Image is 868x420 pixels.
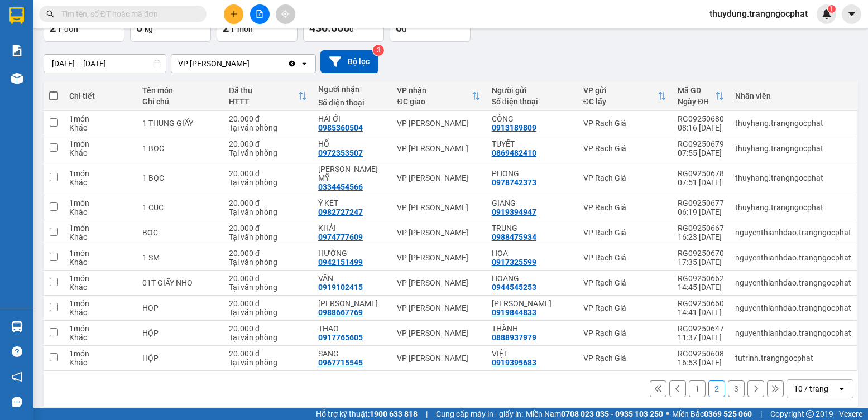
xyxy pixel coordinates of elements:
span: thuydung.trangngocphat [701,7,817,21]
div: 0988475934 [492,233,536,242]
span: caret-down [847,9,857,19]
div: 07:55 [DATE] [678,148,724,157]
div: thuyhang.trangngocphat [735,203,851,212]
div: 20.000 đ [229,349,307,358]
span: aim [281,10,289,18]
div: 01T GIẤY NHO [142,278,218,287]
strong: 0369 525 060 [704,409,752,418]
div: Tại văn phòng [229,233,307,242]
div: 1 món [69,224,131,233]
div: RG09250680 [678,114,724,123]
div: ĐC giao [397,97,471,106]
div: TUYẾT [492,139,572,148]
img: solution-icon [11,45,23,56]
div: RG09250667 [678,224,724,233]
span: notification [12,371,22,382]
div: 1 THUNG GIẤY [142,119,218,128]
th: Toggle SortBy [391,81,486,111]
div: Tại văn phòng [229,308,307,317]
span: 0 [396,21,402,35]
div: VP [PERSON_NAME] [397,173,480,182]
button: Bộ lọc [320,50,378,73]
div: RG09250678 [678,169,724,178]
div: HỘP [142,354,218,363]
span: 21 [223,21,235,35]
div: 0967715545 [318,358,363,367]
button: 1 [689,380,706,397]
div: 1 SM [142,253,218,262]
span: đ [402,25,406,33]
div: Tại văn phòng [229,283,307,292]
div: VP Rạch Giá [583,144,666,153]
span: đơn [64,25,78,33]
div: VP [PERSON_NAME] [178,58,250,69]
div: 20.000 đ [229,224,307,233]
div: SANG [318,349,386,358]
div: VP [PERSON_NAME] [397,253,480,262]
div: tutrinh.trangngocphat [735,354,851,363]
div: nguyenthianhdao.trangngocphat [735,228,851,237]
img: warehouse-icon [11,321,23,332]
div: 0988667769 [318,308,363,317]
strong: 0708 023 035 - 0935 103 250 [561,409,663,418]
div: 20.000 đ [229,139,307,148]
div: 0919394947 [492,207,536,216]
div: RG09250677 [678,199,724,207]
svg: open [300,59,309,68]
div: 1 món [69,324,131,333]
div: Tại văn phòng [229,148,307,157]
div: Tại văn phòng [229,207,307,216]
div: Khác [69,308,131,317]
svg: Clear value [287,59,296,68]
th: Toggle SortBy [223,81,313,111]
div: 0985360504 [318,123,363,132]
button: plus [224,4,243,24]
span: | [760,408,762,420]
div: VP Rạch Giá [583,329,666,337]
div: 0919395683 [492,358,536,367]
div: HOA [492,249,572,258]
input: Selected VP Hà Tiên. [251,58,252,69]
div: 0919844833 [492,308,536,317]
div: HỔ [318,139,386,148]
div: HÒA LŨY [318,299,386,308]
div: THAO [318,324,386,333]
div: BỌC [142,228,218,237]
span: copyright [806,410,814,418]
div: nguyenthianhdao.trangngocphat [735,303,851,312]
div: 1 CỤC [142,203,218,212]
div: Khác [69,258,131,267]
div: VP Rạch Giá [583,303,666,312]
div: HƯỜNG [318,249,386,258]
span: kg [145,25,153,33]
div: 0972353507 [318,148,363,157]
img: icon-new-feature [822,9,832,19]
div: VP [PERSON_NAME] [397,303,480,312]
div: 20.000 đ [229,199,307,207]
div: VP Rạch Giá [583,228,666,237]
button: 2 [708,380,725,397]
div: 11:37 [DATE] [678,333,724,342]
div: Mã GD [678,86,715,95]
button: aim [276,4,295,24]
div: VP [PERSON_NAME] [397,119,480,128]
div: 0869482410 [492,148,536,157]
div: thuyhang.trangngocphat [735,144,851,153]
span: Miền Nam [526,408,663,420]
div: KHẢI [318,224,386,233]
div: Khác [69,333,131,342]
div: HOÀN MỸ [318,165,386,182]
div: 20.000 đ [229,114,307,123]
div: Khác [69,148,131,157]
div: VP nhận [397,86,471,95]
span: | [426,408,428,420]
strong: 1900 633 818 [370,409,418,418]
div: RG09250670 [678,249,724,258]
div: Số điện thoại [318,98,386,107]
span: message [12,397,22,407]
div: 0917765605 [318,333,363,342]
div: 1 BỌC [142,173,218,182]
div: 0978742373 [492,178,536,187]
span: 21 [50,21,62,35]
div: nguyenthianhdao.trangngocphat [735,329,851,337]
